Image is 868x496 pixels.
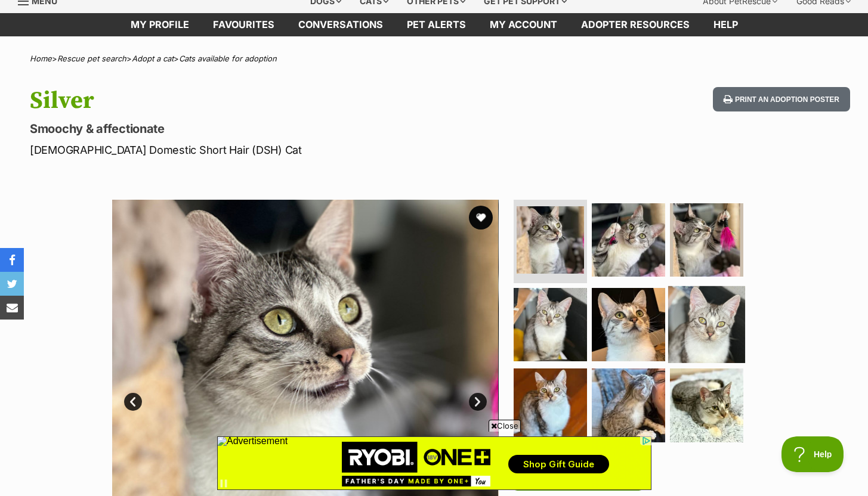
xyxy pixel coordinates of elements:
img: Photo of Silver [668,286,745,362]
iframe: Help Scout Beacon - Open [781,436,844,472]
button: Print an adoption poster [713,87,850,111]
iframe: Advertisement [217,436,651,490]
a: My account [478,13,569,36]
img: Photo of Silver [514,288,587,361]
a: Help [702,13,750,36]
p: [DEMOGRAPHIC_DATA] Domestic Short Hair (DSH) Cat [30,142,529,158]
img: Photo of Silver [592,368,665,442]
a: conversations [286,13,395,36]
a: Cats available for adoption [179,54,277,63]
a: Next [469,393,487,411]
img: Photo of Silver [517,206,584,274]
img: Photo of Silver [670,203,743,277]
span: Close [489,420,521,432]
img: Photo of Silver [670,368,743,442]
a: Adopter resources [569,13,702,36]
a: Pet alerts [395,13,478,36]
h1: Silver [30,87,529,114]
button: favourite [469,206,493,230]
img: Photo of Silver [592,288,665,361]
a: Prev [124,393,142,411]
img: Photo of Silver [514,368,587,442]
a: My profile [119,13,201,36]
a: Home [30,54,52,63]
a: Rescue pet search [57,54,126,63]
img: Photo of Silver [592,203,665,277]
a: Adopt a cat [132,54,174,63]
p: Smoochy & affectionate [30,120,529,137]
a: Favourites [201,13,286,36]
